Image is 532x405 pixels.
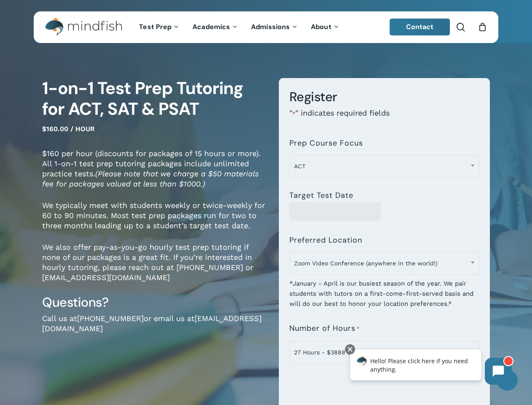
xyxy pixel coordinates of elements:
[42,148,266,200] p: $160 per hour (discounts for packages of 15 hours or more). All 1-on-1 test prep tutoring package...
[289,252,479,275] span: Zoom Video Conference (anywhere in the world!)
[192,22,230,31] span: Academics
[139,22,171,31] span: Test Prep
[289,236,362,244] label: Preferred Location
[290,254,479,272] span: Zoom Video Conference (anywhere in the world!)
[289,139,363,147] label: Prep Course Focus
[478,22,487,32] a: Cart
[289,89,479,105] h3: Register
[42,125,95,133] span: $160.00 / hour
[289,273,479,309] div: *January - April is our busiest season of the year. We pair students with tutors on a first-come-...
[341,343,520,393] iframe: Chatbot
[42,169,259,188] em: (Please note that we charge a $50 materials fee for packages valued at less than $1000.)
[289,341,479,364] span: 27 Hours - $3888 (targeting 5+ / 200+ point improvement on ACT / SAT; reg. $4320)
[289,155,479,178] span: ACT
[245,24,305,31] a: Admissions
[77,314,144,323] a: [PHONE_NUMBER]
[311,22,331,31] span: About
[186,24,245,31] a: Academics
[406,22,434,31] span: Contact
[251,22,290,31] span: Admissions
[390,19,450,35] a: Contact
[133,11,346,43] nav: Main Menu
[34,11,498,43] header: Main Menu
[305,24,346,31] a: About
[289,108,479,130] p: " " indicates required fields
[42,294,266,310] h3: Questions?
[290,343,479,361] span: 27 Hours - $3888 (targeting 5+ / 200+ point improvement on ACT / SAT; reg. $4320)
[42,78,266,120] h1: 1-on-1 Test Prep Tutoring for ACT, SAT & PSAT
[289,191,353,200] label: Target Test Date
[290,157,479,175] span: ACT
[42,242,266,294] p: We also offer pay-as-you-go hourly test prep tutoring if none of our packages is a great fit. If ...
[133,24,186,31] a: Test Prep
[42,200,266,242] p: We typically meet with students weekly or twice-weekly for 60 to 90 minutes. Most test prep packa...
[42,313,266,345] p: Call us at or email us at
[289,324,360,333] label: Number of Hours
[289,369,417,402] iframe: reCAPTCHA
